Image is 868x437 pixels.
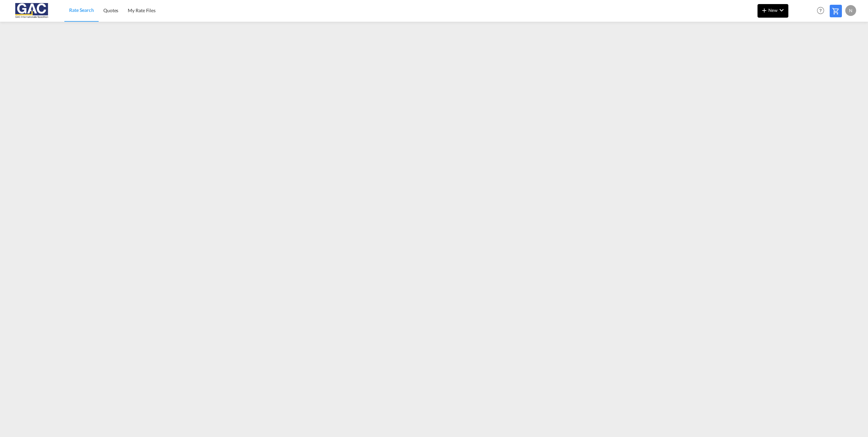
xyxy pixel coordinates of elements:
img: 9f305d00dc7b11eeb4548362177db9c3.png [10,3,56,18]
div: Help [815,5,830,17]
div: N [845,5,856,16]
span: Rate Search [69,7,94,13]
span: New [760,7,786,13]
span: Help [815,5,826,16]
span: Quotes [103,7,118,13]
button: icon-plus 400-fgNewicon-chevron-down [758,4,788,18]
md-icon: icon-chevron-down [778,6,786,14]
span: My Rate Files [128,7,156,13]
md-icon: icon-plus 400-fg [760,6,768,14]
